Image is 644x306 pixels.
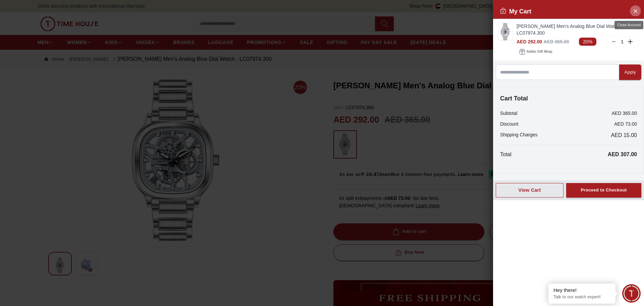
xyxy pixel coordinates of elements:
button: Close Account [630,5,641,16]
p: Talk to our watch expert! [553,294,610,300]
p: AED 365.00 [612,110,637,117]
div: View Cart [501,187,558,193]
p: AED 307.00 [608,150,637,159]
h2: My Cart [500,7,531,16]
span: AED 15.00 [611,131,637,139]
p: AED 73.00 [614,121,637,127]
img: ... [499,23,512,40]
h4: Cart Total [500,94,637,103]
p: Total [500,150,512,159]
span: AED 365.00 [543,39,569,44]
button: Proceed to Checkout [566,183,641,198]
button: Addto Gift Wrap [517,47,555,56]
p: 1 [620,38,625,45]
span: Add to Gift Wrap [527,48,552,55]
span: AED 292.00 [517,39,542,44]
p: Discount [500,121,518,127]
button: Apply [619,64,641,80]
a: [PERSON_NAME] Men's Analog Blue Dial Watch - LC07974.300 [517,23,639,36]
button: View Cart [496,183,563,198]
div: Apply [625,69,636,76]
div: Proceed to Checkout [581,186,627,194]
div: Close Account [614,21,643,29]
span: 20% [579,38,596,46]
p: Shipping Charges [500,131,537,139]
p: Subtotal [500,110,517,117]
div: Chat Widget [622,284,641,303]
div: Hey there! [553,287,610,294]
